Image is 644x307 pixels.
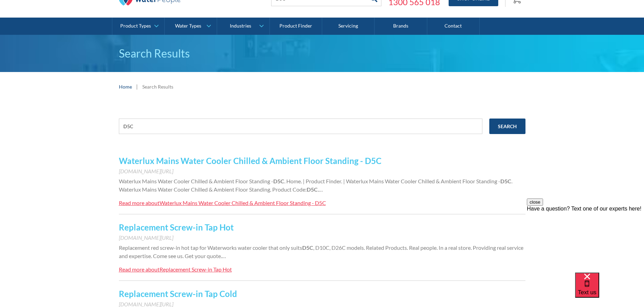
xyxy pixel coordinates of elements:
[307,186,318,193] strong: D5C
[119,178,273,184] span: Waterlux Mains Water Cooler Chilled & Ambient Floor Standing -
[575,273,644,307] iframe: podium webchat widget bubble
[175,23,201,29] div: Water Types
[135,82,139,91] div: |
[165,18,217,35] a: Water Types
[302,244,313,251] strong: D5C
[322,18,375,35] a: Servicing
[119,265,232,274] a: Read more aboutReplacement Screw-in Tap Hot
[222,253,226,259] span: …
[375,18,427,35] a: Brands
[119,234,525,242] div: [DOMAIN_NAME][URL]
[142,83,173,90] div: Search Results
[119,167,525,175] div: [DOMAIN_NAME][URL]
[273,178,284,184] strong: D5C
[119,45,525,62] h1: Search Results
[120,23,151,29] div: Product Types
[319,186,323,193] span: …
[119,83,132,90] a: Home
[119,156,381,166] a: Waterlux Mains Water Cooler Chilled & Ambient Floor Standing - D5C
[119,199,160,206] div: Read more about
[119,266,160,273] div: Read more about
[500,178,511,184] strong: D5C
[119,244,302,251] span: Replacement red screw-in hot tap for Waterworks water cooler that only suits
[119,244,523,259] span: , D10C, D26C models. Related Products. Real people. In a real store. Providing real service and e...
[119,222,234,232] a: Replacement Screw-in Tap Hot
[318,186,319,193] span: .
[489,119,525,134] input: Search
[230,23,251,29] div: Industries
[217,18,269,35] a: Industries
[112,18,164,35] a: Product Types
[119,119,482,134] input: e.g. chilled water cooler
[284,178,500,184] span: . Home. | Product Finder. | Waterlux Mains Water Cooler Chilled & Ambient Floor Standing -
[119,199,326,207] a: Read more aboutWaterlux Mains Water Cooler Chilled & Ambient Floor Standing - D5C
[160,199,326,206] div: Waterlux Mains Water Cooler Chilled & Ambient Floor Standing - D5C
[160,266,232,273] div: Replacement Screw-in Tap Hot
[527,198,644,281] iframe: podium webchat widget prompt
[119,178,512,193] span: . Waterlux Mains Water Cooler Chilled & Ambient Floor Standing. Product Code:
[270,18,322,35] a: Product Finder
[427,18,480,35] a: Contact
[119,289,237,299] a: Replacement Screw-in Tap Cold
